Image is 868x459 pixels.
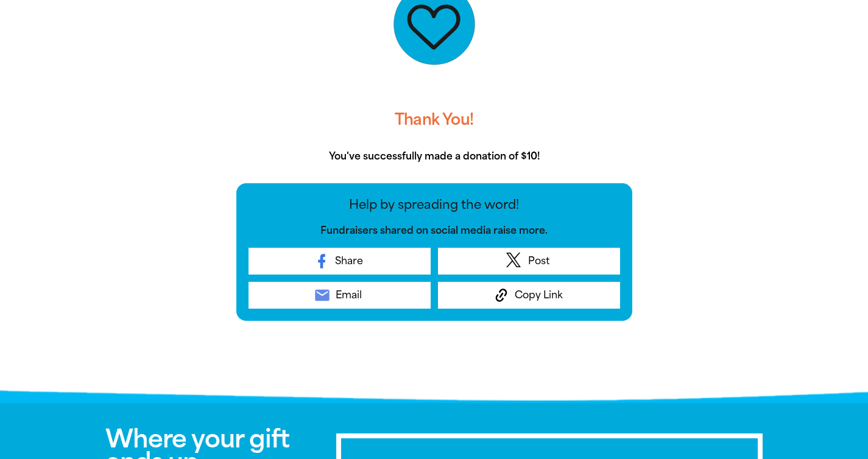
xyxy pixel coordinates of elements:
[236,100,632,139] h3: Thank You!
[249,282,431,309] a: emailEmail
[515,288,563,303] span: Copy Link
[438,282,620,309] button: Copy Link
[336,288,362,303] span: Email
[249,223,620,238] p: Fundraisers shared on social media raise more.
[314,287,331,304] i: email
[249,195,620,214] p: Help by spreading the word!
[249,248,431,275] a: Share
[335,254,363,268] span: Share
[438,248,620,275] a: Post
[528,254,549,268] span: Post
[236,149,632,164] p: You've successfully made a donation of $10!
